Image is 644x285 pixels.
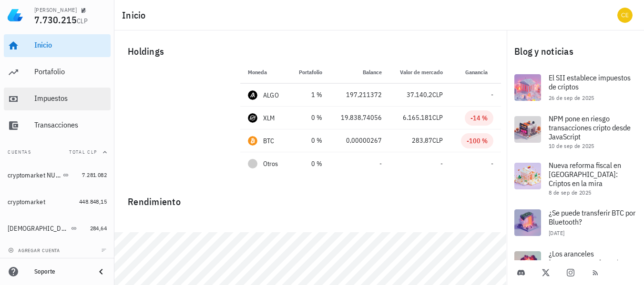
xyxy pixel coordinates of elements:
[507,155,644,202] a: Nueva reforma fiscal en [GEOGRAPHIC_DATA]: Criptos en la mira 8 de sep de 2025
[4,34,111,57] a: Inicio
[337,136,382,146] div: 0,00000267
[4,61,111,84] a: Portafolio
[248,136,257,146] div: BTC-icon
[34,67,107,76] div: Portafolio
[8,8,23,23] img: LedgiFi
[507,202,644,244] a: ¿Se puede transferir BTC por Bluetooth? [DATE]
[240,61,289,84] th: Moneda
[470,113,488,123] div: -14 %
[8,171,61,179] div: cryptomarket NUEVA
[263,113,275,123] div: XLM
[549,142,594,149] span: 10 de sep de 2025
[34,40,107,49] div: Inicio
[4,88,111,110] a: Impuestos
[440,159,443,168] span: -
[4,190,111,213] a: cryptomarket 448.848,15
[412,136,432,145] span: 283,87
[289,61,330,84] th: Portafolio
[389,61,451,84] th: Valor de mercado
[263,136,275,146] div: BTC
[77,17,88,25] span: CLP
[4,164,111,187] a: cryptomarket NUEVA 7.281.082
[337,113,382,123] div: 19.838,74056
[296,113,322,123] div: 0 %
[120,187,501,209] div: Rendimiento
[549,208,635,226] span: ¿Se puede transferir BTC por Bluetooth?
[34,268,88,275] div: Soporte
[248,113,257,123] div: XLM-icon
[82,171,107,178] span: 7.281.082
[8,225,69,233] div: [DEMOGRAPHIC_DATA] 1
[296,90,322,100] div: 1 %
[617,8,633,23] div: avatar
[549,189,591,196] span: 8 de sep de 2025
[465,69,493,76] span: Ganancia
[491,90,493,99] span: -
[90,225,107,232] span: 284,64
[248,90,257,100] div: ALGO-icon
[120,36,501,67] div: Holdings
[263,90,279,100] div: ALGO
[337,90,382,100] div: 197,211372
[8,198,45,206] div: cryptomarket
[122,8,150,23] h1: Inicio
[507,36,644,67] div: Blog y noticias
[4,141,111,164] button: CuentasTotal CLP
[491,159,493,168] span: -
[69,149,97,155] span: Total CLP
[34,94,107,103] div: Impuestos
[549,114,631,141] span: NPM pone en riesgo transacciones cripto desde JavaScript
[79,198,107,205] span: 448.848,15
[10,247,60,254] span: agregar cuenta
[549,73,631,91] span: El SII establece impuestos de criptos
[296,136,322,146] div: 0 %
[6,246,64,255] button: agregar cuenta
[549,160,621,188] span: Nueva reforma fiscal en [GEOGRAPHIC_DATA]: Criptos en la mira
[34,120,107,129] div: Transacciones
[34,13,77,26] span: 7.730.215
[432,136,443,145] span: CLP
[507,67,644,108] a: El SII establece impuestos de criptos 26 de sep de 2025
[507,108,644,155] a: NPM pone en riesgo transacciones cripto desde JavaScript 10 de sep de 2025
[432,90,443,99] span: CLP
[263,159,278,169] span: Otros
[432,113,443,122] span: CLP
[379,159,382,168] span: -
[4,217,111,240] a: [DEMOGRAPHIC_DATA] 1 284,64
[549,229,564,236] span: [DATE]
[403,113,432,122] span: 6.165.181
[4,114,111,137] a: Transacciones
[549,94,594,101] span: 26 de sep de 2025
[34,6,77,14] div: [PERSON_NAME]
[407,90,432,99] span: 37.140,2
[467,136,488,146] div: -100 %
[330,61,389,84] th: Balance
[296,159,322,169] div: 0 %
